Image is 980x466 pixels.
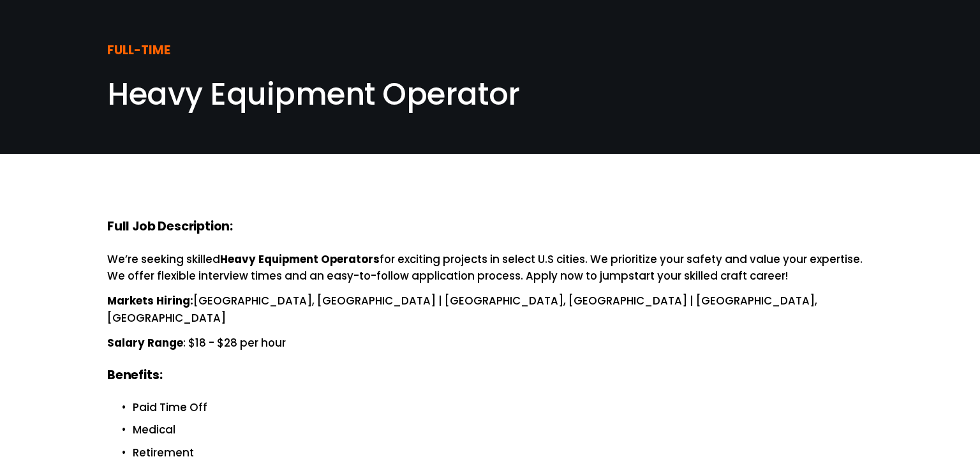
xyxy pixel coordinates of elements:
p: : $18 - $28 per hour [107,334,873,352]
strong: Salary Range [107,335,183,350]
strong: Benefits: [107,366,162,384]
p: We’re seeking skilled for exciting projects in select U.S cities. We prioritize your safety and v... [107,251,873,285]
p: Retirement [133,444,873,462]
p: Medical [133,421,873,439]
span: Heavy Equipment Operator [107,73,519,116]
strong: Markets Hiring: [107,293,193,308]
strong: Full Job Description: [107,218,233,235]
strong: FULL-TIME [107,41,170,59]
p: [GEOGRAPHIC_DATA], [GEOGRAPHIC_DATA] | [GEOGRAPHIC_DATA], [GEOGRAPHIC_DATA] | [GEOGRAPHIC_DATA], ... [107,292,873,327]
p: Paid Time Off [133,399,873,416]
strong: Heavy Equipment Operators [220,252,380,267]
